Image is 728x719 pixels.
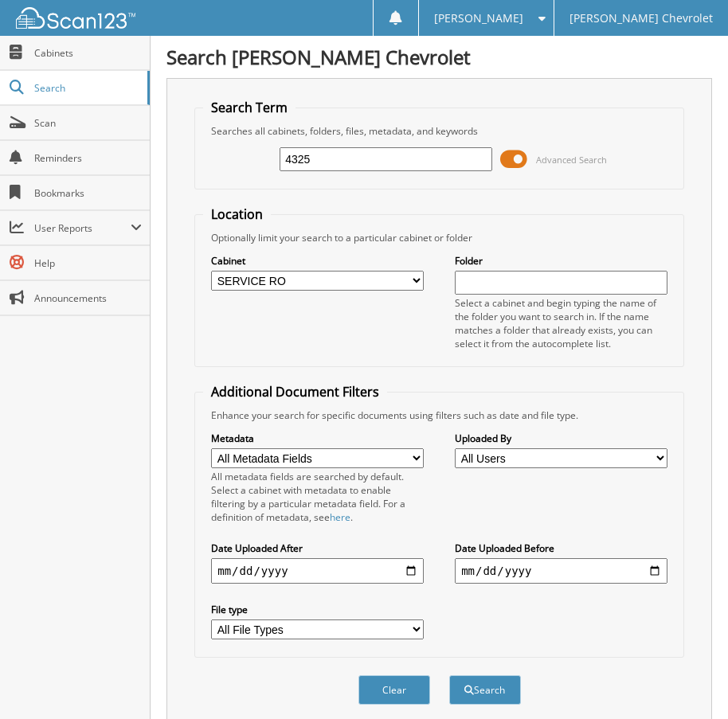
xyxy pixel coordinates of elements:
[34,291,142,305] span: Announcements
[34,81,139,95] span: Search
[211,254,424,268] label: Cabinet
[330,510,350,524] a: here
[358,675,430,705] button: Clear
[536,154,607,166] span: Advanced Search
[203,124,675,138] div: Searches all cabinets, folders, files, metadata, and keywords
[211,541,424,555] label: Date Uploaded After
[455,541,667,555] label: Date Uploaded Before
[455,432,667,445] label: Uploaded By
[166,44,712,70] h1: Search [PERSON_NAME] Chevrolet
[211,470,424,524] div: All metadata fields are searched by default. Select a cabinet with metadata to enable filtering b...
[455,296,667,350] div: Select a cabinet and begin typing the name of the folder you want to search in. If the name match...
[34,151,142,165] span: Reminders
[569,14,713,23] span: [PERSON_NAME] Chevrolet
[34,221,131,235] span: User Reports
[34,46,142,60] span: Cabinets
[203,99,296,116] legend: Search Term
[34,116,142,130] span: Scan
[203,408,675,422] div: Enhance your search for specific documents using filters such as date and file type.
[455,558,667,584] input: end
[34,256,142,270] span: Help
[211,603,424,616] label: File type
[16,7,135,29] img: scan123-logo-white.svg
[203,231,675,244] div: Optionally limit your search to a particular cabinet or folder
[203,383,387,401] legend: Additional Document Filters
[34,186,142,200] span: Bookmarks
[455,254,667,268] label: Folder
[211,558,424,584] input: start
[211,432,424,445] label: Metadata
[203,205,271,223] legend: Location
[449,675,521,705] button: Search
[434,14,523,23] span: [PERSON_NAME]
